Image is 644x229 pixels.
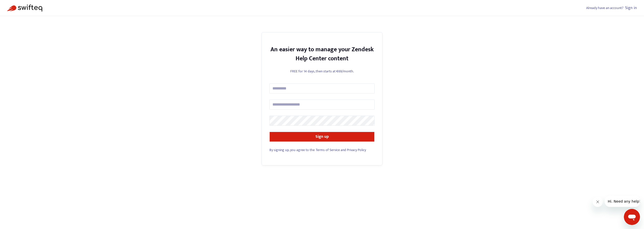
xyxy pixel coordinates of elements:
[586,5,623,11] span: Already have an account?
[316,147,340,153] a: Terms of Service
[605,196,640,207] iframe: 会社からのメッセージ
[269,69,375,74] p: FREE for 14 days, then starts at €69/month.
[269,132,375,142] button: Sign up
[593,197,603,207] iframe: メッセージを閉じる
[269,147,375,153] div: and
[7,5,42,12] img: Swifteq
[269,147,315,153] span: By signing up, you agree to the
[270,44,374,64] strong: An easier way to manage your Zendesk Help Center content
[315,133,329,140] strong: Sign up
[624,209,640,225] iframe: メッセージングウィンドウを開くボタン
[625,5,637,11] a: Sign in
[3,4,36,8] span: Hi. Need any help?
[347,147,366,153] a: Privacy Policy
